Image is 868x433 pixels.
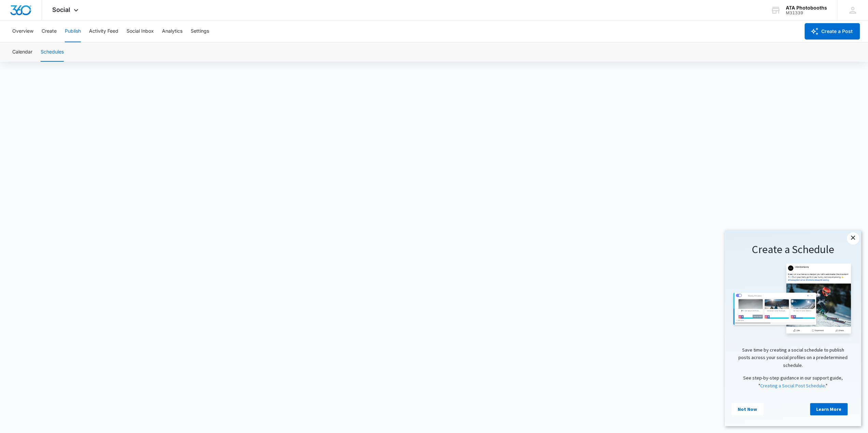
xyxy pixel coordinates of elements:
span: Social [52,6,70,13]
div: account name [786,5,827,11]
p: Save time by creating a social schedule to publish posts across your social profiles on a predete... [7,116,130,139]
p: See step-by-step guidance in our support guide, " ." [7,144,130,159]
button: Overview [12,20,33,42]
button: Calendar [12,43,32,62]
button: Social Inbox [127,20,154,42]
button: Analytics [162,20,182,42]
a: Learn More [85,173,123,185]
button: Schedules [41,43,64,62]
h1: Create a Schedule [7,12,130,27]
button: Activity Feed [89,20,118,42]
button: Settings [191,20,209,42]
a: Creating a Social Post Schedule [35,152,100,158]
a: Close modal [122,2,134,14]
div: account id [786,11,827,15]
button: Create a Post [805,23,860,40]
button: Publish [65,20,81,42]
a: Not Now [7,173,39,185]
button: Create [42,20,57,42]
